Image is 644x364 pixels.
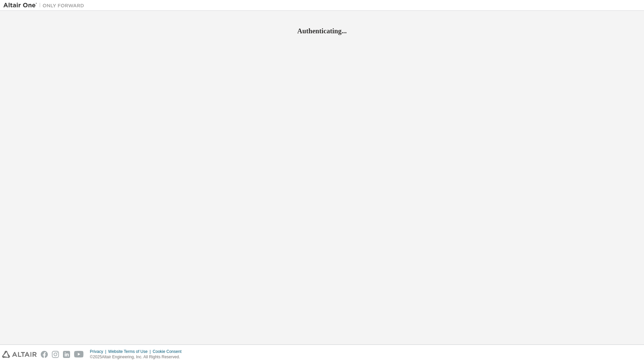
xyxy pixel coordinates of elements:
div: Cookie Consent [153,349,185,354]
img: linkedin.svg [63,351,70,358]
img: instagram.svg [52,351,59,358]
img: youtube.svg [74,351,84,358]
h2: Authenticating... [3,27,641,35]
img: facebook.svg [41,351,48,358]
div: Privacy [90,349,108,354]
p: © 2025 Altair Engineering, Inc. All Rights Reserved. [90,354,186,360]
div: Website Terms of Use [108,349,153,354]
img: Altair One [3,2,88,9]
img: altair_logo.svg [2,351,37,358]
